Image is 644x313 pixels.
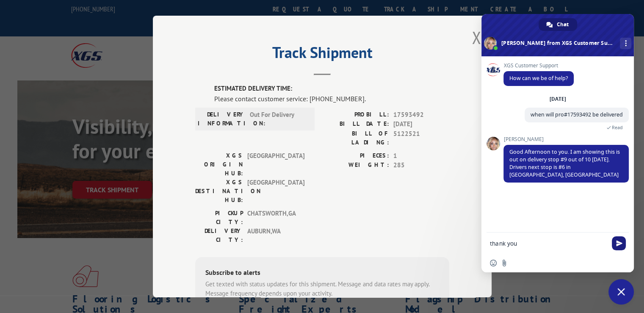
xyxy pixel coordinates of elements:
[250,110,307,128] span: Out For Delivery
[195,227,243,244] label: DELIVERY CITY:
[608,279,634,305] div: Close chat
[620,38,631,49] div: More channels
[539,18,577,31] div: Chat
[557,18,569,31] span: Chat
[393,110,449,120] span: 17593492
[503,136,629,142] span: [PERSON_NAME]
[490,260,497,266] span: Insert an emoji
[531,111,623,118] span: when will pro#17593492 be delivered
[198,110,246,128] label: DELIVERY INFORMATION:
[247,227,304,244] span: AUBURN , WA
[612,125,623,130] span: Read
[322,161,389,170] label: WEIGHT:
[393,161,449,170] span: 285
[205,280,439,299] div: Get texted with status updates for this shipment. Message and data rates may apply. Message frequ...
[472,26,481,49] button: Close modal
[612,236,626,250] span: Send
[322,129,389,147] label: BILL OF LADING:
[214,94,449,104] div: Please contact customer service: [PHONE_NUMBER].
[322,151,389,161] label: PIECES:
[393,129,449,147] span: 5122521
[247,151,304,178] span: [GEOGRAPHIC_DATA]
[195,209,243,227] label: PICKUP CITY:
[205,267,439,280] div: Subscribe to alerts
[195,151,243,178] label: XGS ORIGIN HUB:
[509,75,568,82] span: How can we be of help?
[503,63,574,69] span: XGS Customer Support
[393,119,449,129] span: [DATE]
[490,240,607,247] textarea: Compose your message...
[393,151,449,161] span: 1
[195,178,243,205] label: XGS DESTINATION HUB:
[509,148,620,178] span: Good Afternoon to you. I am showing this is out on delivery stop #9 out of 10 [DATE]. Drivers nex...
[501,260,508,266] span: Send a file
[550,97,566,102] div: [DATE]
[247,178,304,205] span: [GEOGRAPHIC_DATA]
[247,209,304,227] span: CHATSWORTH , GA
[322,110,389,120] label: PROBILL:
[322,119,389,129] label: BILL DATE:
[195,47,449,63] h2: Track Shipment
[214,84,449,94] label: ESTIMATED DELIVERY TIME:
